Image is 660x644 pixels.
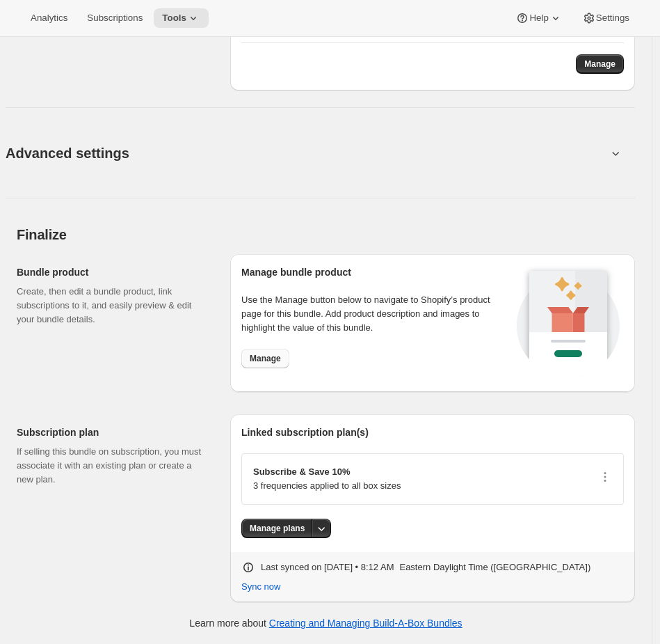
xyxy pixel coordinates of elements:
p: Learn more about [189,616,462,630]
span: Settings [596,13,629,24]
button: Manage [241,349,289,368]
button: Manage plans [241,519,313,538]
button: More actions [312,519,331,538]
button: Sync now [233,576,289,598]
p: Last synced on [DATE] • 8:12 AM [261,560,394,574]
h2: Bundle product [17,265,208,279]
a: Creating and Managing Build-A-Box Bundles [269,618,462,629]
button: Tools [154,8,209,28]
h2: Linked subscription plan(s) [241,425,624,439]
span: Advanced settings [6,142,129,164]
h2: Subscription plan [17,425,208,439]
p: Create, then edit a bundle product, link subscriptions to it, and easily preview & edit your bund... [17,285,208,327]
span: Tools [162,13,186,24]
button: Settings [574,8,638,28]
h2: Finalize [17,226,635,243]
span: Manage plans [250,523,305,534]
span: Sync now [241,580,280,594]
span: Help [529,13,548,24]
button: Manage [576,54,624,74]
p: Eastern Daylight Time ([GEOGRAPHIC_DATA]) [399,560,590,574]
p: Subscribe & Save 10% [253,465,401,479]
button: Help [507,8,570,28]
h2: Manage bundle product [241,265,513,279]
span: Manage [250,353,281,364]
p: If selling this bundle on subscription, you must associate it with an existing plan or create a n... [17,445,208,487]
span: Subscriptions [87,13,143,24]
span: Analytics [31,13,67,24]
p: Use the Manage button below to navigate to Shopify’s product page for this bundle. Add product de... [241,293,513,335]
button: Subscriptions [79,8,151,28]
p: 3 frequencies applied to all box sizes [253,479,401,493]
span: Manage [584,58,615,70]
button: Analytics [22,8,76,28]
